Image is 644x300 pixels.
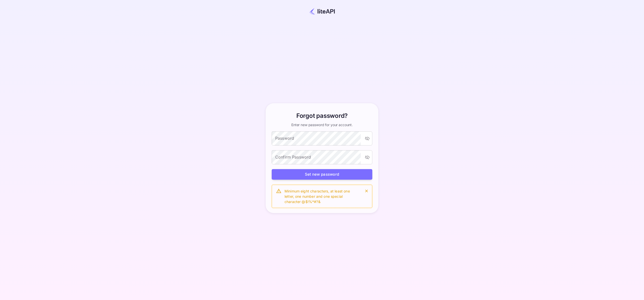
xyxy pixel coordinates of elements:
[363,134,372,143] button: toggle password visibility
[296,111,348,120] h6: Forgot password?
[291,122,353,127] p: Enter new password for your account.
[309,8,335,15] img: liteapi
[272,169,372,180] button: Set new password
[285,186,359,206] div: Minimum eight characters, at least one letter, one number and one special character @$!%*#?&
[363,187,370,194] button: close
[363,153,372,162] button: toggle password visibility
